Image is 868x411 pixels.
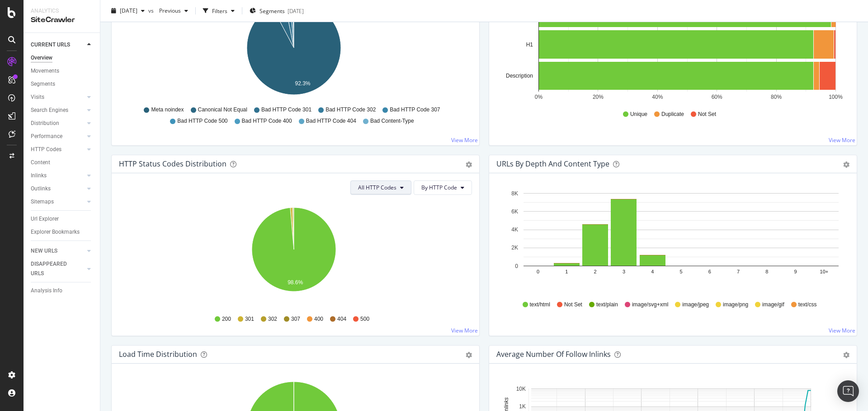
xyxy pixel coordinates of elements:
[712,94,722,100] text: 60%
[31,7,93,15] div: Analytics
[31,40,85,50] a: CURRENT URLS
[212,7,227,14] div: Filters
[31,197,85,207] a: Sitemaps
[295,80,310,87] text: 92.3%
[466,352,472,358] div: gear
[829,327,855,334] a: View More
[119,202,469,307] svg: A chart.
[698,111,716,118] span: Not Set
[31,214,59,224] div: Url Explorer
[108,4,148,18] button: [DATE]
[31,227,80,237] div: Explorer Bookmarks
[31,214,94,224] a: Url Explorer
[31,246,57,256] div: NEW URLS
[794,269,797,274] text: 9
[31,184,51,194] div: Outlinks
[565,269,568,274] text: 1
[515,263,518,269] text: 0
[843,352,849,358] div: gear
[31,158,50,167] div: Content
[31,286,94,296] a: Analysis Info
[623,269,625,274] text: 3
[651,269,654,274] text: 4
[765,269,768,274] text: 8
[31,171,85,180] a: Inlinks
[31,119,59,128] div: Distribution
[506,73,533,79] text: Description
[314,315,323,323] span: 400
[414,180,472,195] button: By HTTP Code
[156,7,181,14] span: Previous
[306,117,356,125] span: Bad HTTP Code 404
[31,132,85,141] a: Performance
[31,66,59,76] div: Movements
[708,269,711,274] text: 6
[511,226,518,233] text: 4K
[496,188,846,292] svg: A chart.
[837,380,859,402] div: Open Intercom Messenger
[31,246,85,256] a: NEW URLS
[31,119,85,128] a: Distribution
[723,301,748,309] span: image/png
[511,245,518,251] text: 2K
[31,106,68,115] div: Search Engines
[151,106,184,114] span: Meta noindex
[630,111,647,118] span: Unique
[652,94,663,100] text: 40%
[370,117,414,125] span: Bad Content-Type
[390,106,440,114] span: Bad HTTP Code 307
[245,315,254,323] span: 301
[119,350,197,359] div: Load Time Distribution
[843,162,849,168] div: gear
[31,66,94,76] a: Movements
[511,190,518,197] text: 8K
[535,94,543,100] text: 0%
[31,171,47,180] div: Inlinks
[511,208,518,215] text: 6K
[451,327,478,334] a: View More
[682,301,709,309] span: image/jpeg
[31,286,62,296] div: Analysis Info
[451,136,478,144] a: View More
[31,53,52,63] div: Overview
[771,94,782,100] text: 80%
[519,403,526,410] text: 1K
[31,79,94,89] a: Segments
[466,162,472,168] div: gear
[31,40,70,50] div: CURRENT URLS
[120,7,137,14] span: 2025 Aug. 18th
[337,315,346,323] span: 404
[119,159,226,168] div: HTTP Status Codes Distribution
[530,301,550,309] span: text/html
[242,117,292,125] span: Bad HTTP Code 400
[288,279,303,286] text: 98.6%
[350,180,411,195] button: All HTTP Codes
[564,301,582,309] span: Not Set
[199,4,238,18] button: Filters
[526,42,533,48] text: H1
[261,106,311,114] span: Bad HTTP Code 301
[829,136,855,144] a: View More
[31,197,54,207] div: Sitemaps
[358,184,396,191] span: All HTTP Codes
[496,350,611,359] div: Average Number of Follow Inlinks
[31,184,85,194] a: Outlinks
[31,145,85,154] a: HTTP Codes
[222,315,231,323] span: 200
[288,7,304,14] div: [DATE]
[496,159,609,168] div: URLs by Depth and Content Type
[31,145,61,154] div: HTTP Codes
[31,92,85,102] a: Visits
[594,269,597,274] text: 2
[31,158,94,167] a: Content
[31,15,93,25] div: SiteCrawler
[421,184,457,191] span: By HTTP Code
[259,7,285,14] span: Segments
[31,106,85,115] a: Search Engines
[360,315,369,323] span: 500
[177,117,227,125] span: Bad HTTP Code 500
[198,106,247,114] span: Canonical Not Equal
[679,269,682,274] text: 5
